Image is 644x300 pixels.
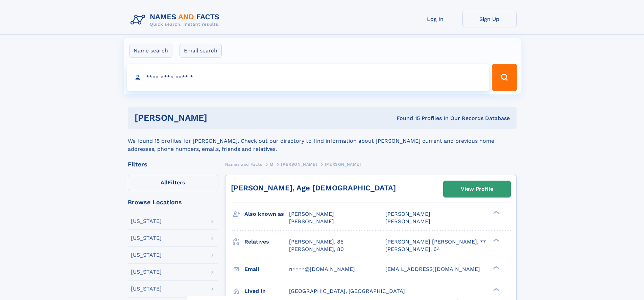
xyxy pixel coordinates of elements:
span: All [161,179,168,186]
img: Logo Names and Facts [128,11,225,29]
div: [US_STATE] [131,218,162,224]
a: [PERSON_NAME], Age [DEMOGRAPHIC_DATA] [231,184,396,192]
h3: Lived in [244,285,289,297]
div: [US_STATE] [131,252,162,258]
a: Names and Facts [225,160,262,168]
span: [PERSON_NAME] [385,211,430,217]
a: [PERSON_NAME] [281,160,317,168]
div: ❯ [492,287,500,292]
h3: Relatives [244,236,289,248]
a: [PERSON_NAME], 80 [289,246,344,253]
a: [PERSON_NAME], 85 [289,238,343,246]
a: Log In [408,11,462,27]
span: [PERSON_NAME] [325,162,361,167]
a: [PERSON_NAME] [PERSON_NAME], 77 [385,238,486,246]
a: M [270,160,273,168]
div: ❯ [492,210,500,215]
a: [PERSON_NAME], 64 [385,246,440,253]
label: Filters [128,175,218,191]
button: Search Button [492,64,517,91]
div: [US_STATE] [131,269,162,275]
div: ❯ [492,265,500,270]
span: [PERSON_NAME] [289,218,334,225]
span: [PERSON_NAME] [385,218,430,225]
label: Name search [129,44,172,58]
span: [PERSON_NAME] [289,211,334,217]
span: M [270,162,273,167]
div: [US_STATE] [131,286,162,292]
a: Sign Up [462,11,517,27]
div: We found 15 profiles for [PERSON_NAME]. Check out our directory to find information about [PERSON... [128,129,517,153]
div: View Profile [461,181,493,197]
span: [PERSON_NAME] [281,162,317,167]
div: [US_STATE] [131,235,162,241]
h1: [PERSON_NAME] [135,114,302,122]
div: Browse Locations [128,199,218,205]
input: search input [127,64,489,91]
h3: Email [244,263,289,275]
a: View Profile [444,181,510,197]
span: [GEOGRAPHIC_DATA], [GEOGRAPHIC_DATA] [289,288,405,294]
div: Found 15 Profiles In Our Records Database [302,115,510,122]
label: Email search [180,44,222,58]
span: [EMAIL_ADDRESS][DOMAIN_NAME] [385,266,480,272]
div: ❯ [492,238,500,242]
div: Filters [128,161,218,167]
h3: Also known as [244,208,289,220]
